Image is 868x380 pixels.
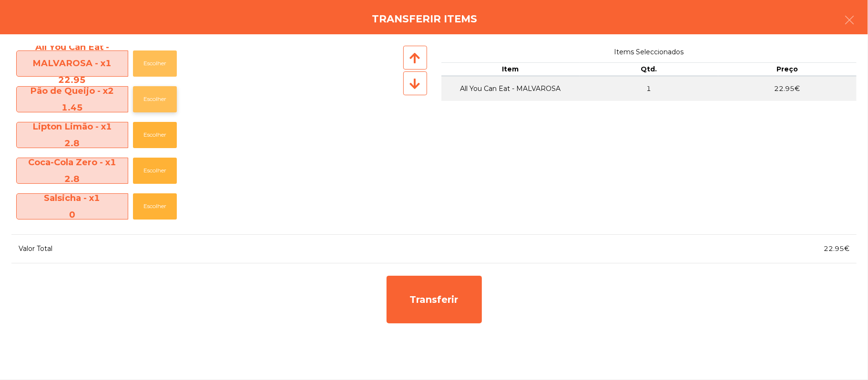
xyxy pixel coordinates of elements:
h4: Transferir items [372,12,477,26]
th: Preço [718,62,857,77]
button: Escolher [133,86,177,112]
button: Escolher [133,193,177,220]
div: 22.95 [17,72,128,89]
span: Valor Total [19,244,52,253]
td: 22.95€ [718,76,857,101]
span: Coca-Cola Zero - x1 [17,154,128,187]
div: 0 [17,207,128,223]
span: Picanha - x3 [17,226,128,259]
button: Escolher [133,50,177,77]
th: Item [441,62,580,77]
div: Transferir [387,276,482,323]
div: 2.8 [17,171,128,188]
th: Qtd. [580,62,718,77]
span: All You Can Eat - MALVAROSA - x1 [17,39,128,89]
div: 2.8 [17,135,128,152]
span: Pão de Queijo - x2 [17,83,128,116]
td: All You Can Eat - MALVAROSA [441,76,580,101]
span: Salsicha - x1 [17,190,128,223]
button: Escolher [133,122,177,148]
span: Items Seleccionados [441,46,857,59]
span: Lipton Limão - x1 [17,119,128,151]
span: 22.95€ [824,244,849,253]
td: 1 [580,76,718,101]
button: Escolher [133,158,177,184]
div: 1.45 [17,100,128,116]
